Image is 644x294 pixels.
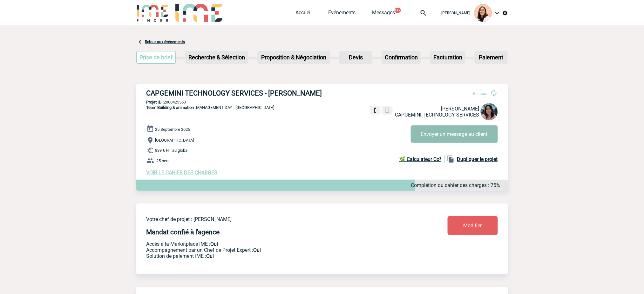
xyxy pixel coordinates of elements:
p: Devis [340,51,372,63]
span: 839 € HT au global [155,148,189,153]
span: 25 Septembre 2025 [155,127,190,132]
p: Votre chef de projet : [PERSON_NAME] [146,216,410,222]
p: Prise de brief [137,51,176,63]
a: Messages [372,10,395,18]
img: portable.png [384,108,390,113]
span: Modifier [464,223,482,229]
h4: Mandat confié à l'agence [146,228,220,236]
span: Team Building & animation [146,105,194,110]
b: Oui [207,253,214,259]
p: Prestation payante [146,247,410,253]
img: 102439-0.jpg [481,103,498,120]
span: En cours [473,91,489,96]
b: Projet ID : [146,100,164,104]
span: 25 pers. [157,158,171,163]
b: Oui [211,241,218,247]
button: Envoyer un message au client [411,125,498,143]
img: fixe.png [372,108,378,113]
span: [PERSON_NAME] [442,11,471,15]
span: [PERSON_NAME] [441,106,479,112]
b: Dupliquer le projet [457,156,498,162]
p: Facturation [431,51,465,63]
p: Paiement [475,51,507,63]
span: CAPGEMINI TECHNOLOGY SERVICES [395,112,479,118]
p: 2000425560 [136,100,508,104]
img: file_copy-black-24dp.png [447,155,455,163]
p: Proposition & Négociation [258,51,329,63]
p: Conformité aux process achat client, Prise en charge de la facturation, Mutualisation de plusieur... [146,253,410,259]
h3: CAPGEMINI TECHNOLOGY SERVICES - [PERSON_NAME] [146,89,337,97]
button: 99+ [395,8,401,13]
p: Confirmation [382,51,420,63]
a: VOIR LE CAHIER DES CHARGES [146,170,218,176]
span: [GEOGRAPHIC_DATA] [155,138,194,143]
b: 🌿 Calculateur Co² [399,156,442,162]
a: Evénements [329,10,356,18]
a: 🌿 Calculateur Co² [399,155,444,163]
a: Retour aux événements [145,40,185,44]
b: Oui [254,247,261,253]
img: IME-Finder [136,4,169,22]
p: Recherche & Sélection [186,51,247,63]
p: Accès à la Marketplace IME : [146,241,410,247]
img: 129834-0.png [474,4,492,22]
a: Accueil [296,10,312,18]
span: - MANAGEMENT DAY - [GEOGRAPHIC_DATA] [146,105,275,110]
